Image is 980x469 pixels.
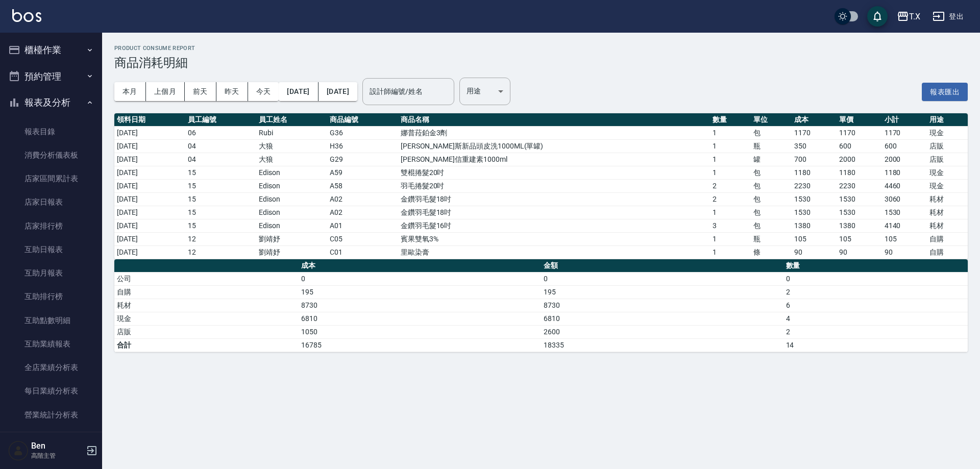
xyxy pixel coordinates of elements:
td: 娜普菈鉑金3劑 [398,126,710,139]
a: 店家區間累計表 [4,167,98,190]
h2: Product Consume Report [114,45,968,52]
div: T.X [909,10,920,23]
td: 自購 [927,232,968,245]
button: save [867,6,888,27]
th: 數量 [710,113,751,127]
img: Logo [12,9,41,22]
td: [DATE] [114,139,185,153]
td: 1180 [837,166,881,179]
td: Edison [256,219,327,232]
td: 350 [792,139,837,153]
img: Person [8,440,29,461]
td: 3060 [882,192,927,206]
td: 里歐染膏 [398,245,710,259]
a: 互助日報表 [4,238,98,261]
td: 2 [710,192,751,206]
td: 賓果雙氧3% [398,232,710,245]
td: 15 [185,179,256,192]
a: 互助點數明細 [4,309,98,332]
table: a dense table [114,113,968,259]
td: [DATE] [114,179,185,192]
td: 14 [783,338,968,352]
td: [PERSON_NAME]斯新品頭皮洗1000ML(單罐) [398,139,710,153]
td: 耗材 [114,299,299,312]
td: 105 [882,232,927,245]
td: A01 [327,219,398,232]
td: 瓶 [751,139,792,153]
td: 12 [185,232,256,245]
td: [DATE] [114,206,185,219]
th: 小計 [882,113,927,127]
td: 1050 [299,325,541,338]
td: 15 [185,206,256,219]
td: 1170 [837,126,881,139]
a: 報表目錄 [4,120,98,143]
button: 登出 [928,7,968,26]
td: 1 [710,153,751,166]
td: 1 [710,126,751,139]
td: 1170 [882,126,927,139]
a: 互助業績報表 [4,332,98,356]
td: [PERSON_NAME]信重建素1000ml [398,153,710,166]
a: 互助排行榜 [4,285,98,308]
button: T.X [893,6,924,27]
td: 1 [710,206,751,219]
button: 本月 [114,82,146,101]
button: 昨天 [216,82,248,101]
td: [DATE] [114,245,185,259]
td: H36 [327,139,398,153]
td: 4460 [882,179,927,192]
td: 合計 [114,338,299,352]
button: 預約管理 [4,63,98,90]
td: 90 [837,245,881,259]
td: 4140 [882,219,927,232]
td: 金鑽羽毛髮18吋 [398,206,710,219]
td: 600 [882,139,927,153]
button: [DATE] [279,82,318,101]
td: 6810 [541,312,783,325]
td: 15 [185,192,256,206]
td: 1530 [837,206,881,219]
td: 15 [185,219,256,232]
td: 1530 [882,206,927,219]
a: 消費分析儀表板 [4,143,98,167]
td: Edison [256,166,327,179]
td: 6810 [299,312,541,325]
td: [DATE] [114,219,185,232]
td: A02 [327,192,398,206]
td: 16785 [299,338,541,352]
td: 2230 [792,179,837,192]
th: 單價 [837,113,881,127]
td: 耗材 [927,206,968,219]
th: 成本 [792,113,837,127]
td: 8730 [299,299,541,312]
td: 195 [541,285,783,299]
td: 店販 [927,153,968,166]
a: 每日業績分析表 [4,379,98,403]
button: 櫃檯作業 [4,37,98,63]
td: 劉靖妤 [256,245,327,259]
td: G36 [327,126,398,139]
th: 領料日期 [114,113,185,127]
td: 0 [299,272,541,285]
th: 單位 [751,113,792,127]
th: 員工姓名 [256,113,327,127]
td: [DATE] [114,192,185,206]
td: C01 [327,245,398,259]
td: 2000 [837,153,881,166]
a: 營業項目月分析表 [4,427,98,450]
td: 包 [751,192,792,206]
td: 條 [751,245,792,259]
button: 前天 [185,82,216,101]
td: 0 [783,272,968,285]
button: 報表及分析 [4,89,98,116]
td: 耗材 [927,219,968,232]
td: 195 [299,285,541,299]
td: 2000 [882,153,927,166]
a: 店家排行榜 [4,214,98,238]
td: 1530 [837,192,881,206]
td: 現金 [927,179,968,192]
button: 今天 [248,82,279,101]
td: 2 [783,285,968,299]
h3: 商品消耗明細 [114,56,968,70]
